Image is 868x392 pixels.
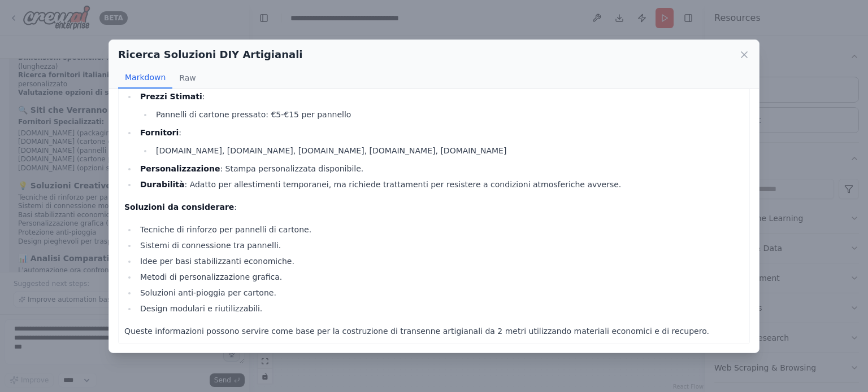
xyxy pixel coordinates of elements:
[137,239,744,252] li: Sistemi di connessione tra pannelli.
[140,164,220,173] strong: Personalizzazione
[172,67,202,89] button: Raw
[124,324,744,338] p: Queste informazioni possono servire come base per la costruzione di transenne artigianali da 2 me...
[118,47,302,63] h2: Ricerca Soluzioni DIY Artigianali
[137,90,744,121] li: :
[140,92,202,101] strong: Prezzi Stimati
[137,162,744,175] li: : Stampa personalizzata disponibile.
[124,200,744,214] p: :
[137,286,744,299] li: Soluzioni anti-pioggia per cartone.
[137,270,744,284] li: Metodi di personalizzazione grafica.
[140,128,179,137] strong: Fornitori
[137,254,744,268] li: Idee per basi stabilizzanti economiche.
[124,202,234,212] strong: Soluzioni da considerare
[153,144,744,157] li: [DOMAIN_NAME], [DOMAIN_NAME], [DOMAIN_NAME], [DOMAIN_NAME], [DOMAIN_NAME]
[137,223,744,236] li: Tecniche di rinforzo per pannelli di cartone.
[118,67,172,89] button: Markdown
[137,302,744,315] li: Design modulari e riutilizzabili.
[140,180,185,189] strong: Durabilità
[153,108,744,121] li: Pannelli di cartone pressato: €5-€15 per pannello
[137,126,744,157] li: :
[137,178,744,191] li: : Adatto per allestimenti temporanei, ma richiede trattamenti per resistere a condizioni atmosfer...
